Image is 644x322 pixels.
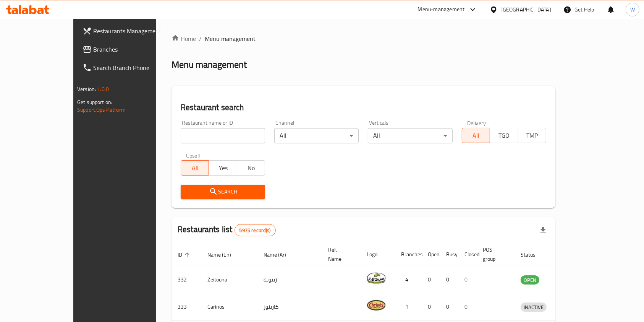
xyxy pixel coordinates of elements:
[172,34,555,43] nav: breadcrumb
[518,128,546,143] button: TMP
[178,250,192,259] span: ID
[274,128,359,143] div: All
[172,34,196,43] a: Home
[199,34,202,43] li: /
[440,266,458,293] td: 0
[205,34,256,43] span: Menu management
[462,128,490,143] button: All
[77,84,96,94] span: Version:
[367,268,386,288] img: Zeitouna
[76,40,181,59] a: Branches
[212,163,234,174] span: Yes
[172,266,201,293] td: 332
[77,97,112,107] span: Get support on:
[368,128,452,143] div: All
[422,293,440,320] td: 0
[422,266,440,293] td: 0
[483,245,505,263] span: POS group
[181,185,265,199] button: Search
[235,227,275,234] span: 5975 record(s)
[240,163,262,174] span: No
[367,296,386,315] img: Carinos
[172,59,247,71] h2: Menu management
[97,84,109,94] span: 1.0.0
[93,26,175,36] span: Restaurants Management
[395,243,422,266] th: Branches
[178,224,276,236] h2: Restaurants list
[458,243,477,266] th: Closed
[467,120,486,125] label: Delivery
[237,160,265,176] button: No
[264,250,296,259] span: Name (Ar)
[209,160,237,176] button: Yes
[521,303,547,312] span: INACTIVE
[172,293,201,320] td: 333
[458,266,477,293] td: 0
[257,266,322,293] td: زيتونة
[181,128,265,143] input: Search for restaurant name or ID..
[521,250,545,259] span: Status
[257,293,322,320] td: كارينوز
[521,130,543,141] span: TMP
[501,5,551,14] div: [GEOGRAPHIC_DATA]
[395,266,422,293] td: 4
[521,276,539,285] span: OPEN
[418,5,465,14] div: Menu-management
[361,243,395,266] th: Logo
[201,266,257,293] td: Zeitouna
[465,130,487,141] span: All
[458,293,477,320] td: 0
[521,302,547,312] div: INACTIVE
[181,102,546,113] h2: Restaurant search
[77,105,126,115] a: Support.OpsPlatform
[184,163,206,174] span: All
[181,160,209,176] button: All
[201,293,257,320] td: Carinos
[630,5,635,14] span: W
[440,243,458,266] th: Busy
[395,293,422,320] td: 1
[328,245,351,263] span: Ref. Name
[493,130,515,141] span: TGO
[186,153,200,158] label: Upsell
[490,128,518,143] button: TGO
[534,221,552,239] div: Export file
[76,22,181,40] a: Restaurants Management
[235,224,276,236] div: Total records count
[440,293,458,320] td: 0
[187,187,259,197] span: Search
[207,250,241,259] span: Name (En)
[93,45,175,54] span: Branches
[93,63,175,72] span: Search Branch Phone
[76,59,181,77] a: Search Branch Phone
[422,243,440,266] th: Open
